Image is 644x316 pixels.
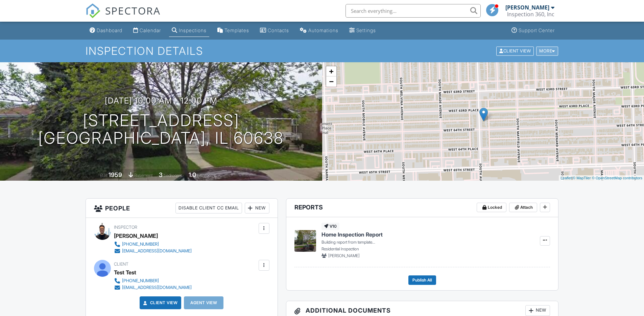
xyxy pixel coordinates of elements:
[536,46,558,55] div: More
[308,27,338,33] div: Automations
[105,3,161,18] span: SPECTORA
[86,45,559,57] h1: Inspection Details
[86,9,161,23] a: SPECTORA
[224,27,249,33] div: Templates
[356,27,376,33] div: Settings
[189,171,196,178] div: 1.0
[559,175,644,181] div: |
[114,267,136,277] div: Test Test
[114,262,128,267] span: Client
[326,76,336,87] a: Zoom out
[105,96,217,105] h3: [DATE] 10:00 am - 12:00 pm
[100,173,108,178] span: Built
[326,66,336,76] a: Zoom in
[122,285,192,290] div: [EMAIL_ADDRESS][DOMAIN_NAME]
[268,27,289,33] div: Contacts
[215,24,252,37] a: Templates
[109,171,122,178] div: 1959
[122,248,192,254] div: [EMAIL_ADDRESS][DOMAIN_NAME]
[86,3,100,18] img: The Best Home Inspection Software - Spectora
[114,284,192,291] a: [EMAIL_ADDRESS][DOMAIN_NAME]
[130,24,164,37] a: Calendar
[525,305,550,316] div: New
[114,248,192,254] a: [EMAIL_ADDRESS][DOMAIN_NAME]
[496,48,535,53] a: Client View
[345,4,481,18] input: Search everything...
[509,24,557,37] a: Support Center
[297,24,341,37] a: Automations (Basic)
[38,112,284,148] h1: [STREET_ADDRESS] [GEOGRAPHIC_DATA], IL 60638
[175,203,242,213] div: Disable Client CC Email
[122,242,159,247] div: [PHONE_NUMBER]
[347,24,379,37] a: Settings
[245,203,269,213] div: New
[114,241,192,248] a: [PHONE_NUMBER]
[114,231,158,241] div: [PERSON_NAME]
[140,27,161,33] div: Calendar
[114,225,137,230] span: Inspector
[592,176,642,180] a: © OpenStreetMap contributors
[164,173,182,178] span: bedrooms
[114,277,192,284] a: [PHONE_NUMBER]
[122,278,159,284] div: [PHONE_NUMBER]
[134,173,152,178] span: basement
[507,11,554,18] div: Inspection 360, Inc
[496,46,534,55] div: Client View
[142,299,178,306] a: Client View
[257,24,292,37] a: Contacts
[169,24,209,37] a: Inspections
[505,4,549,11] div: [PERSON_NAME]
[87,24,125,37] a: Dashboard
[179,27,207,33] div: Inspections
[97,27,122,33] div: Dashboard
[86,199,278,218] h3: People
[573,176,591,180] a: © MapTiler
[159,171,163,178] div: 3
[519,27,555,33] div: Support Center
[197,173,216,178] span: bathrooms
[560,176,572,180] a: Leaflet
